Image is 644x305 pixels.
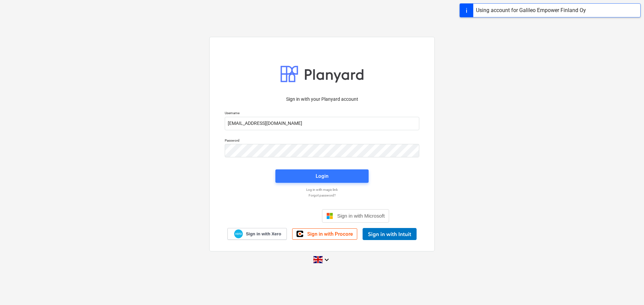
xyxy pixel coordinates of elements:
[246,231,281,237] span: Sign in with Xero
[337,213,385,219] span: Sign in with Microsoft
[323,256,331,264] i: keyboard_arrow_down
[252,209,320,223] iframe: Sign in with Google Button
[307,231,353,237] span: Sign in with Procore
[225,96,419,103] p: Sign in with your Planyard account
[476,6,586,14] div: Using account for Galileo Empower Finland Oy
[225,111,419,117] p: Username
[227,228,287,240] a: Sign in with Xero
[275,169,369,183] button: Login
[225,138,419,144] p: Password
[234,229,243,238] img: Xero logo
[225,117,419,130] input: Username
[316,172,328,180] div: Login
[292,228,357,240] a: Sign in with Procore
[221,193,423,198] a: Forgot password?
[326,213,333,219] img: Microsoft logo
[221,187,423,192] a: Log in with magic link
